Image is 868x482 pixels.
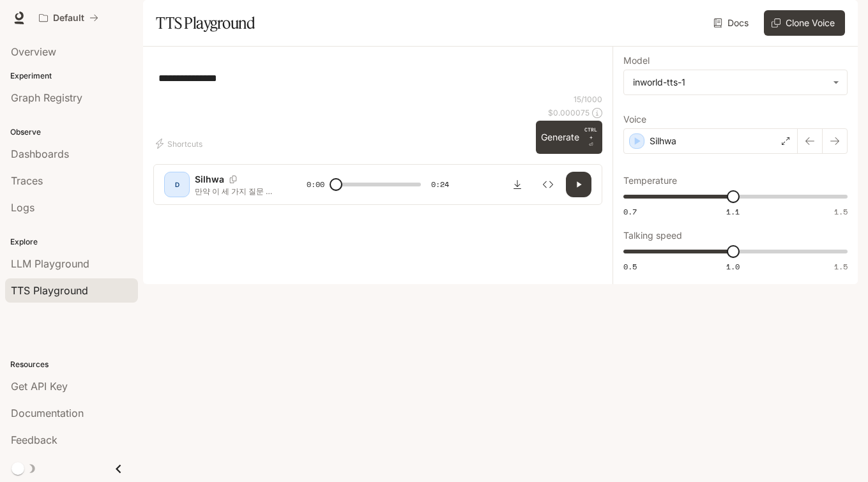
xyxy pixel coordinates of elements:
span: 0.5 [623,261,637,272]
button: Clone Voice [764,10,845,36]
span: 1.1 [726,206,740,217]
p: Default [53,13,84,24]
span: 0:24 [431,178,449,191]
span: 1.0 [726,261,740,272]
p: Model [623,56,650,65]
button: Copy Voice ID [224,176,242,183]
span: 1.5 [834,206,848,217]
p: Talking speed [623,231,682,240]
button: All workspaces [33,5,104,31]
p: Silhwa [650,135,676,147]
h1: TTS Playground [156,10,255,36]
p: 만약 이 세 가지 질문 중 하나라도 ‘예’라고 답하셨다면 여러분의 뼈 건강은 빨간 불이 켜진 것이나 다름이 없습니다.혹시 여러분의 뼈 건강에 대해 진지하게 생각해 보신 적이 ... [195,186,276,197]
button: Shortcuts [153,133,208,154]
p: $ 0.000075 [548,107,590,118]
span: 0:00 [307,178,324,191]
button: Download audio [505,172,530,197]
span: 0.7 [623,206,637,217]
div: D [167,174,187,195]
div: inworld-tts-1 [624,70,847,94]
p: Voice [623,115,646,124]
a: Docs [711,10,754,36]
button: GenerateCTRL +⏎ [536,121,602,154]
div: inworld-tts-1 [633,76,826,89]
button: Inspect [535,172,561,197]
p: Temperature [623,176,677,185]
p: ⏎ [584,126,597,149]
p: 15 / 1000 [574,94,602,105]
p: CTRL + [584,126,597,141]
p: Silhwa [195,173,224,186]
span: 1.5 [834,261,848,272]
